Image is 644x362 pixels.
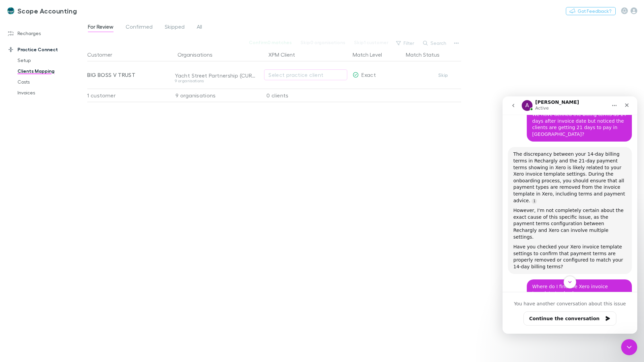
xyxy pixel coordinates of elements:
div: 9 organisations [168,89,259,102]
div: 9 organisations [175,79,256,83]
div: BIG BOSS V TRUST [87,61,165,88]
div: 0 clients [259,89,350,102]
button: XPM Client [268,48,303,61]
button: Filter [393,39,418,47]
a: Setup [11,55,91,66]
span: All [197,23,202,32]
img: Scope Accounting's Logo [7,7,15,15]
div: Yacht Street Partnership (CURRENT) • Big Boss V Pty Ltd ATF Big Boss V Trust • Bring Me Roses Tru... [175,72,256,79]
h3: Scope Accounting [18,7,77,15]
span: For Review [88,23,114,32]
button: Skip0 organisations [296,38,350,47]
iframe: Intercom live chat [503,96,637,334]
button: Match Status [406,48,448,61]
iframe: Intercom live chat [621,339,637,355]
button: Customer [87,48,120,61]
button: Confirm0 matches [245,38,296,47]
div: 1 customer [87,89,168,102]
a: Practice Connect [1,44,91,55]
button: Match Level [353,48,390,61]
button: Skip1 customer [350,38,393,47]
span: Confirmed [126,23,153,32]
button: Search [420,39,450,47]
button: Got Feedback? [566,7,616,15]
button: Organisations [178,48,221,61]
a: Scope Accounting [3,3,81,19]
button: Skip [432,71,454,79]
a: Invoices [11,87,91,98]
a: Clients Mapping [11,66,91,77]
span: Skipped [165,23,185,32]
a: Recharges [1,28,91,39]
div: Select practice client [268,71,343,79]
button: Select practice client [264,69,347,80]
a: Costs [11,77,91,87]
span: Exact [361,71,376,78]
